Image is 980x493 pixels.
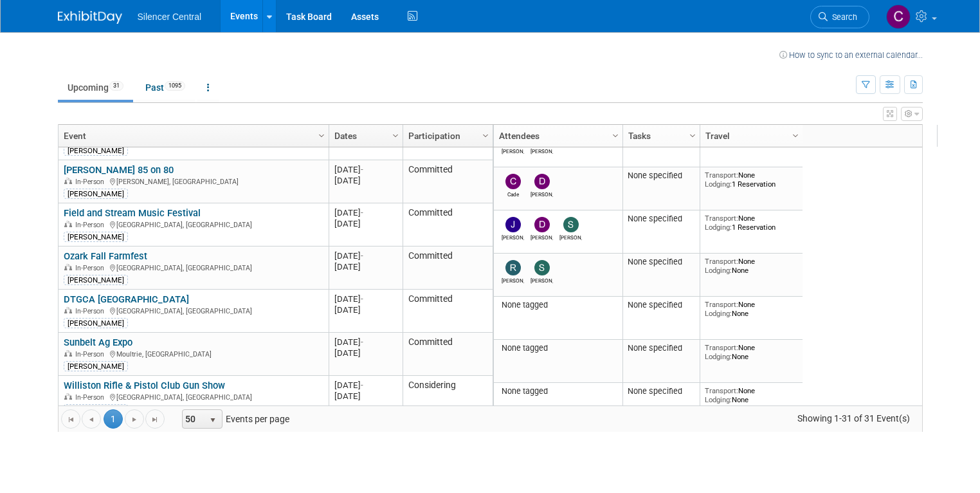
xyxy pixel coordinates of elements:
[505,260,521,275] img: Rob Young
[75,307,108,315] span: In-Person
[531,189,553,198] div: Darren Stemple
[705,352,732,361] span: Lodging:
[505,174,521,189] img: Cade Cox
[705,386,738,395] span: Transport:
[705,343,738,352] span: Transport:
[64,307,72,313] img: In-Person Event
[64,221,72,227] img: In-Person Event
[505,217,521,232] img: Justin Armstrong
[64,145,128,156] div: [PERSON_NAME]
[705,180,732,189] span: Lodging:
[75,221,108,229] span: In-Person
[58,11,122,24] img: ExhibitDay
[64,404,128,414] div: [PERSON_NAME]
[64,207,201,219] a: Field and Stream Music Festival
[64,250,147,262] a: Ozark Fall Farmfest
[64,176,323,187] div: [PERSON_NAME], [GEOGRAPHIC_DATA]
[388,125,403,144] a: Column Settings
[75,178,108,186] span: In-Person
[705,300,797,319] div: None None
[334,337,397,348] div: [DATE]
[499,125,614,147] a: Attendees
[145,409,165,429] a: Go to the last page
[480,131,491,141] span: Column Settings
[86,414,96,425] span: Go to the previous page
[685,125,700,144] a: Column Settings
[705,125,794,147] a: Travel
[334,293,397,304] div: [DATE]
[183,410,204,428] span: 50
[75,350,108,358] span: In-Person
[531,275,553,284] div: Sarah Young
[785,409,921,427] span: Showing 1-31 of 31 Event(s)
[64,125,320,147] a: Event
[82,409,101,429] a: Go to the previous page
[104,409,123,429] span: 1
[534,260,550,275] img: Sarah Young
[334,250,397,261] div: [DATE]
[361,380,363,390] span: -
[66,414,76,425] span: Go to the first page
[109,81,123,91] span: 31
[334,380,397,391] div: [DATE]
[810,6,869,28] a: Search
[334,125,394,147] a: Dates
[361,165,363,174] span: -
[64,189,128,199] div: [PERSON_NAME]
[334,164,397,175] div: [DATE]
[64,318,128,328] div: [PERSON_NAME]
[64,262,323,273] div: [GEOGRAPHIC_DATA], [GEOGRAPHIC_DATA]
[502,189,524,198] div: Cade Cox
[361,294,363,304] span: -
[628,125,691,147] a: Tasks
[478,125,493,144] a: Column Settings
[610,131,621,141] span: Column Settings
[64,350,72,357] img: In-Person Event
[334,304,397,315] div: [DATE]
[628,343,694,353] div: None specified
[361,337,363,347] span: -
[361,251,363,261] span: -
[628,171,694,181] div: None specified
[559,232,582,241] div: Steve Phillips
[628,386,694,396] div: None specified
[705,386,797,405] div: None None
[705,171,738,180] span: Transport:
[828,12,857,22] span: Search
[136,75,195,100] a: Past1095
[334,207,397,218] div: [DATE]
[498,300,617,310] div: None tagged
[334,175,397,186] div: [DATE]
[125,409,144,429] a: Go to the next page
[687,131,698,141] span: Column Settings
[705,171,797,189] div: None 1 Reservation
[779,50,923,60] a: How to sync to an external calendar...
[403,333,493,376] td: Committed
[534,174,550,189] img: Darren Stemple
[58,75,133,100] a: Upcoming31
[61,409,80,429] a: Go to the first page
[403,247,493,290] td: Committed
[502,275,524,284] div: Rob Young
[64,305,323,316] div: [GEOGRAPHIC_DATA], [GEOGRAPHIC_DATA]
[165,409,302,429] span: Events per page
[64,361,128,371] div: [PERSON_NAME]
[208,415,218,425] span: select
[531,146,553,154] div: Dean Woods
[64,380,225,391] a: Williston Rifle & Pistol Club Gun Show
[403,160,493,203] td: Committed
[705,257,797,275] div: None None
[498,343,617,353] div: None tagged
[64,219,323,230] div: [GEOGRAPHIC_DATA], [GEOGRAPHIC_DATA]
[628,214,694,224] div: None specified
[334,348,397,358] div: [DATE]
[705,309,732,318] span: Lodging:
[498,386,617,396] div: None tagged
[705,214,738,223] span: Transport:
[608,125,622,144] a: Column Settings
[64,393,72,400] img: In-Person Event
[150,414,160,425] span: Go to the last page
[563,217,579,232] img: Steve Phillips
[64,164,174,176] a: [PERSON_NAME] 85 on 80
[403,290,493,333] td: Committed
